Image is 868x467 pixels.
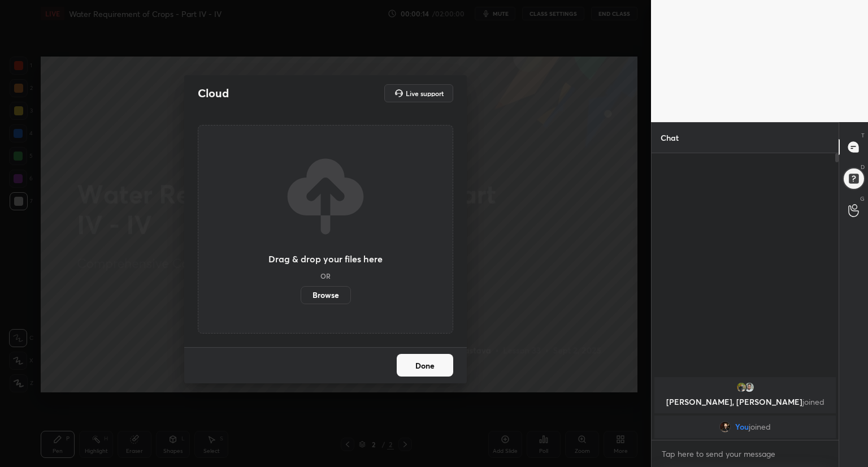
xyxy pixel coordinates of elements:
[406,90,444,97] h5: Live support
[744,382,755,393] img: 3
[861,163,865,171] p: D
[735,422,749,431] span: You
[320,273,331,279] h5: OR
[268,254,383,263] h3: Drag & drop your files here
[749,422,771,431] span: joined
[719,421,731,433] img: ae866704e905434385cbdb892f4f5a96.jpg
[861,131,865,140] p: T
[736,382,747,393] img: b2b929bb3ee94a3c9d113740ffa956c2.jpg
[198,86,229,101] h2: Cloud
[397,354,453,377] button: Done
[652,375,839,440] div: grid
[652,123,688,153] p: Chat
[661,397,829,407] p: [PERSON_NAME], [PERSON_NAME]
[802,396,824,407] span: joined
[860,194,865,203] p: G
